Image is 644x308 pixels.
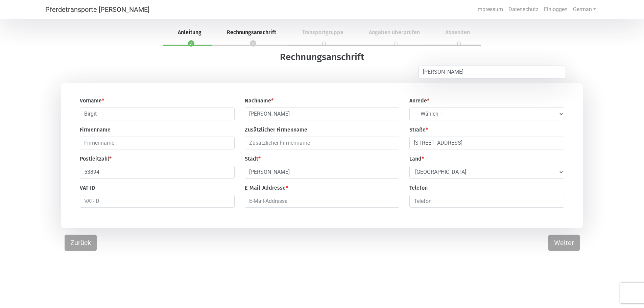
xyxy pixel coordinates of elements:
[245,166,400,179] input: Stadt
[80,126,111,134] label: Firmenname
[80,108,235,120] input: Vorname
[245,184,288,192] label: E-Mail-Addresse
[409,195,564,208] input: Telefon
[409,184,428,192] label: Telefon
[80,184,95,192] label: VAT-ID
[506,3,541,16] a: Datenschutz
[409,126,428,134] label: Straße
[219,29,284,35] span: Rechnungsanschrift
[409,97,429,105] label: Anrede
[245,108,400,120] input: Nachname
[245,155,261,163] label: Stadt
[80,97,104,105] label: Vorname
[419,66,565,78] input: Ort mit Google Maps suchen
[245,137,400,149] input: Zusätzlicher Firmenname
[80,195,235,208] input: VAT-ID
[80,166,235,179] input: Postleitzahl
[409,155,424,163] label: Land
[361,29,428,35] span: Angaben überprüfen
[170,29,210,35] span: Anleitung
[437,29,478,35] span: Absenden
[570,3,599,16] a: German
[80,155,112,163] label: Postleitzahl
[245,97,273,105] label: Nachname
[409,137,564,149] input: Straße
[548,235,580,251] button: Weiter
[245,195,400,208] input: E-Mail-Addresse
[80,137,235,149] input: Firmenname
[294,29,352,35] span: Transportgruppe
[541,3,570,16] a: Einloggen
[45,3,149,16] a: Pferdetransporte [PERSON_NAME]
[65,235,97,251] button: Zurück
[474,3,506,16] a: Impressum
[245,126,307,134] label: Zusätzlicher Firmenname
